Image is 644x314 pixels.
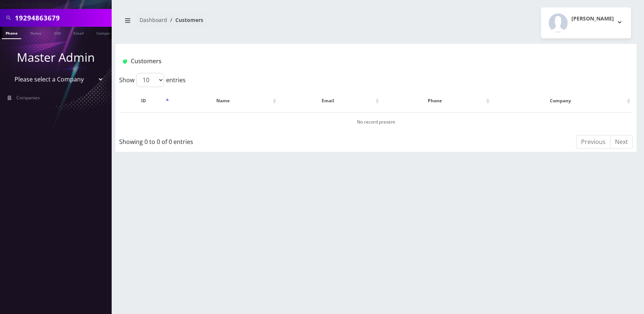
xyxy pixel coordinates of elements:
a: Email [70,27,87,38]
label: Show entries [119,73,186,87]
a: Name [26,27,45,38]
a: SIM [50,27,64,38]
th: Name: activate to sort column ascending [172,90,278,112]
button: [PERSON_NAME] [541,7,631,38]
a: Next [610,135,633,149]
span: Companies [16,94,40,101]
h2: [PERSON_NAME] [571,16,614,22]
input: Search All Companies [15,11,110,25]
li: Customers [167,16,203,24]
strong: Global [38,0,58,9]
th: ID: activate to sort column descending [120,90,171,112]
a: Dashboard [140,16,167,23]
th: Company: activate to sort column ascending [492,90,632,112]
th: Email: activate to sort column ascending [279,90,381,112]
div: Showing 0 to 0 of 0 entries [119,134,328,146]
a: Phone [2,27,21,39]
nav: breadcrumb [121,12,370,33]
th: Phone: activate to sort column ascending [382,90,491,112]
h1: Customers [123,58,543,65]
select: Showentries [136,73,164,87]
a: Company [93,27,118,38]
td: No record present [120,112,632,131]
a: Previous [576,135,610,149]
